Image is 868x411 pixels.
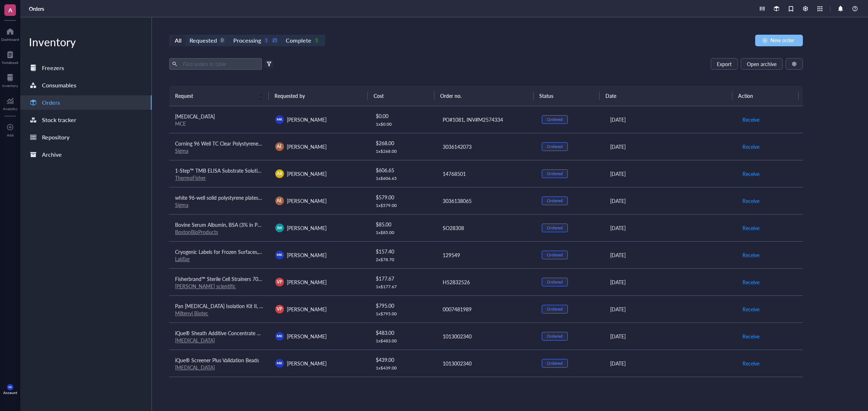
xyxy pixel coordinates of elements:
[175,35,182,46] div: All
[287,251,327,259] span: [PERSON_NAME]
[443,251,531,259] div: 129549
[175,194,286,201] span: white 96-well solid polystyrene plates/flat bottom
[287,170,327,177] span: [PERSON_NAME]
[175,356,259,364] span: iQue® Screener Plus Validation Beads
[376,148,430,154] div: 1 x $ 268.00
[743,305,759,313] span: Receive
[547,333,563,339] div: Ordered
[29,5,46,12] a: Orders
[175,201,188,208] a: Sigma
[175,167,265,174] span: 1-Step™ TMB ELISA Substrate Solutions
[277,360,282,365] span: MK
[287,197,327,204] span: [PERSON_NAME]
[269,86,368,106] th: Requested by
[443,143,531,151] div: 3036142073
[287,333,327,340] span: [PERSON_NAME]
[610,116,731,124] div: [DATE]
[175,120,264,127] div: MCE
[287,224,327,232] span: [PERSON_NAME]
[547,225,563,231] div: Ordered
[547,306,563,312] div: Ordered
[277,117,282,122] span: MK
[742,330,760,342] button: Receive
[436,214,536,241] td: SO28308
[368,86,434,106] th: Cost
[610,224,731,232] div: [DATE]
[436,295,536,323] td: 0007481989
[175,147,188,154] a: Sigma
[190,35,217,46] div: Requested
[610,332,731,340] div: [DATE]
[277,143,282,150] span: AE
[1,26,19,42] a: Dashboard
[376,338,430,344] div: 1 x $ 483.00
[2,72,18,88] a: Inventory
[42,132,69,142] div: Repository
[277,225,282,231] span: JW
[434,86,534,106] th: Order no.
[610,251,731,259] div: [DATE]
[263,38,269,44] div: 1
[376,220,430,228] div: $ 85.00
[376,193,430,201] div: $ 579.00
[277,198,282,204] span: AE
[376,166,430,174] div: $ 606.65
[436,268,536,295] td: H52832526
[443,332,531,340] div: 1013002340
[743,359,759,367] span: Receive
[436,241,536,268] td: 129549
[7,133,14,137] div: Add
[175,364,215,371] a: [MEDICAL_DATA]
[272,38,278,44] div: 21
[20,113,152,127] a: Stock tracker
[436,133,536,160] td: 3036142073
[376,284,430,290] div: 1 x $ 177.67
[277,170,282,177] span: AR
[547,144,563,150] div: Ordered
[287,116,327,123] span: [PERSON_NAME]
[8,386,12,389] span: MK
[20,78,152,92] a: Consumables
[742,141,760,152] button: Receive
[742,114,760,125] button: Receive
[770,37,794,43] span: New order
[42,98,60,108] div: Orders
[436,350,536,377] td: 1013002340
[443,170,531,178] div: 14768501
[533,86,600,106] th: Status
[277,306,282,312] span: VP
[742,276,760,288] button: Receive
[755,35,803,46] button: New order
[376,365,430,371] div: 1 x $ 439.00
[376,302,430,310] div: $ 795.00
[175,302,274,310] span: Pan [MEDICAL_DATA] Isolation Kit II, mouse
[376,257,430,263] div: 2 x $ 78.70
[42,115,76,125] div: Stock tracker
[732,86,799,106] th: Action
[175,310,208,317] a: Miltenyi Biotec
[376,139,430,147] div: $ 268.00
[287,360,327,367] span: [PERSON_NAME]
[547,198,563,204] div: Ordered
[743,143,759,151] span: Receive
[175,140,324,147] span: Corning 96 Well TC Clear Polystyrene Microplate, flat bottom clear
[547,171,563,177] div: Ordered
[743,278,759,286] span: Receive
[717,61,732,67] span: Export
[3,95,17,111] a: Analytics
[610,278,731,286] div: [DATE]
[175,92,254,100] span: Request
[376,274,430,282] div: $ 177.67
[436,160,536,187] td: 14768501
[742,303,760,315] button: Receive
[547,117,563,122] div: Ordered
[743,170,759,178] span: Receive
[743,251,759,259] span: Receive
[443,278,531,286] div: H52832526
[376,329,430,337] div: $ 483.00
[20,130,152,144] a: Repository
[743,332,759,340] span: Receive
[277,252,282,257] span: MK
[443,359,531,367] div: 1013002340
[610,359,731,367] div: [DATE]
